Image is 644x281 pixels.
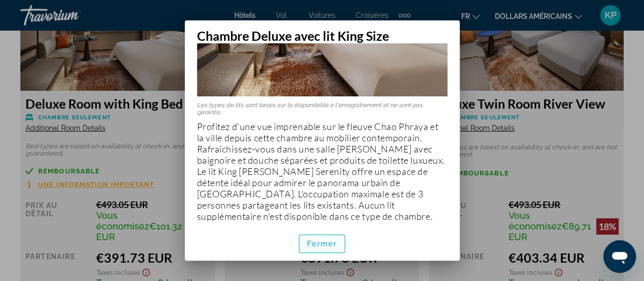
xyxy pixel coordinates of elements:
[197,121,445,222] font: Profitez d'une vue imprenable sur le fleuve Chao Phraya et la ville depuis cette chambre au mobil...
[603,240,636,273] iframe: Bouton de lancement de la fenêtre de messagerie
[299,235,346,253] button: Fermer
[197,28,389,43] font: Chambre Deluxe avec lit King Size
[307,240,338,248] font: Fermer
[197,101,423,116] font: Les types de lits sont basés sur la disponibilité à l'enregistrement et ne sont pas garantis.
